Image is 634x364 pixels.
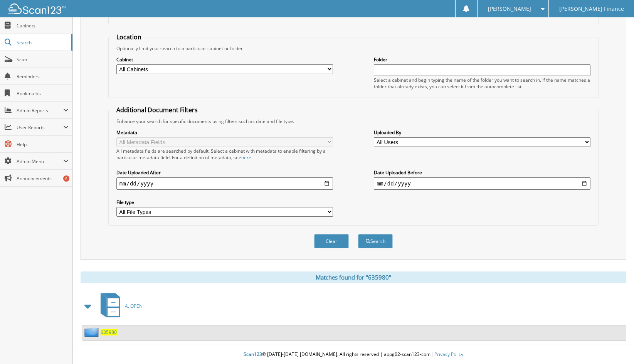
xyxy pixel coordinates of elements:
[17,22,69,29] span: Cabinets
[116,199,333,206] label: File type
[244,351,262,357] span: Scan123
[113,118,594,125] div: Enhance your search for specific documents using filters such as date and file type.
[241,154,251,161] a: here
[113,106,202,114] legend: Additional Document Filters
[17,73,69,80] span: Reminders
[374,169,591,176] label: Date Uploaded Before
[374,56,591,63] label: Folder
[374,177,591,190] input: end
[17,39,67,46] span: Search
[116,169,333,176] label: Date Uploaded After
[488,7,531,11] span: [PERSON_NAME]
[113,45,594,52] div: Optionally limit your search to a particular cabinet or folder
[314,234,349,248] button: Clear
[17,124,63,131] span: User Reports
[17,175,69,182] span: Announcements
[116,148,333,161] div: All metadata fields are searched by default. Select a cabinet with metadata to enable filtering b...
[434,351,463,357] a: Privacy Policy
[84,327,101,337] img: folder2.png
[17,158,63,165] span: Admin Menu
[17,90,69,97] span: Bookmarks
[358,234,393,248] button: Search
[374,77,591,90] div: Select a cabinet and begin typing the name of the folder you want to search in. If the name match...
[17,107,63,114] span: Admin Reports
[116,129,333,136] label: Metadata
[116,177,333,190] input: start
[81,271,626,283] div: Matches found for "635980"
[125,303,143,309] span: A. OPEN
[73,345,634,364] div: © [DATE]-[DATE] [DOMAIN_NAME]. All rights reserved | appg02-scan123-com |
[101,329,117,335] a: 635980
[374,129,591,136] label: Uploaded By
[96,291,143,321] a: A. OPEN
[17,56,69,63] span: Scan
[8,3,66,14] img: scan123-logo-white.svg
[116,56,333,63] label: Cabinet
[17,141,69,148] span: Help
[113,33,145,41] legend: Location
[559,7,624,11] span: [PERSON_NAME] Finance
[63,175,69,182] div: 6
